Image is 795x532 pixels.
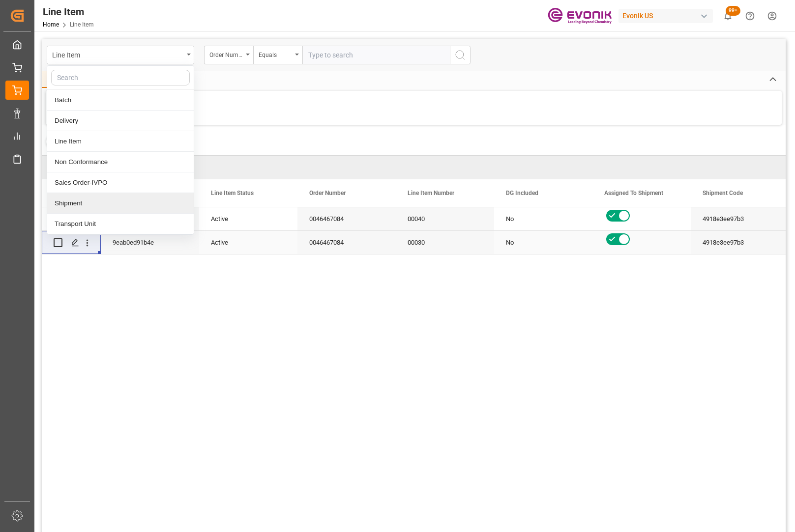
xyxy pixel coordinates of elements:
[204,46,253,64] button: open menu
[101,231,199,254] div: 9eab0ed91b4e
[506,208,581,230] div: No
[618,6,717,25] button: Evonik US
[717,5,739,27] button: show 100 new notifications
[47,172,194,193] div: Sales Order-IVPO
[259,48,292,59] div: Equals
[51,70,190,85] input: Search
[691,231,789,254] div: 4918e3ee97b3
[408,190,454,196] span: Line Item Number
[47,131,194,152] div: Line Item
[47,90,194,111] div: Batch
[309,190,346,196] span: Order Number
[47,193,194,214] div: Shipment
[302,46,450,64] input: Type to search
[43,4,94,19] div: Line Item
[297,231,396,254] div: 0046467084
[450,46,471,64] button: search button
[396,231,494,254] div: 00030
[506,231,581,254] div: No
[47,46,194,64] button: close menu
[42,231,101,254] div: Press SPACE to select this row.
[506,190,538,196] span: DG Included
[548,7,612,25] img: Evonik-brand-mark-Deep-Purple-RGB.jpeg_1700498283.jpeg
[618,9,713,23] div: Evonik US
[739,5,761,27] button: Help Center
[297,207,396,230] div: 0046467084
[396,207,494,230] div: 00040
[604,190,663,196] span: Assigned To Shipment
[52,48,183,60] div: Line Item
[42,71,75,88] div: Home
[43,21,59,28] a: Home
[211,231,286,254] div: Active
[726,6,740,16] span: 99+
[703,190,743,196] span: Shipment Code
[211,208,286,230] div: Active
[47,214,194,234] div: Transport Unit
[47,152,194,172] div: Non Conformance
[691,207,789,230] div: 4918e3ee97b3
[209,48,243,59] div: Order Number
[211,190,254,196] span: Line Item Status
[253,46,302,64] button: open menu
[47,111,194,131] div: Delivery
[42,207,101,231] div: Press SPACE to select this row.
